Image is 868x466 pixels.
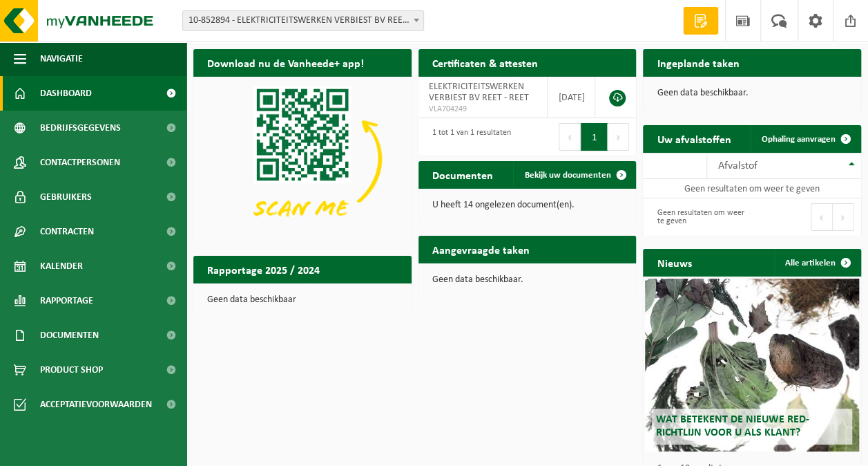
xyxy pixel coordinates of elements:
[183,11,423,30] span: 10-852894 - ELEKTRICITEITSWERKEN VERBIEST BV REET - REET
[643,249,705,276] h2: Nieuws
[643,49,753,76] h2: Ingeplande taken
[717,160,757,171] span: Afvalstof
[608,123,629,151] button: Next
[657,88,847,98] p: Geen data beschikbaar.
[524,171,610,180] span: Bekijk uw documenten
[655,414,809,438] span: Wat betekent de nieuwe RED-richtlijn voor u als klant?
[40,41,83,76] span: Navigatie
[513,161,635,189] a: Bekijk uw documenten
[40,111,121,145] span: Bedrijfsgegevens
[193,256,334,283] h2: Rapportage 2025 / 2024
[811,203,833,231] button: Previous
[762,135,836,144] span: Ophaling aanvragen
[40,283,93,318] span: Rapportage
[559,123,581,151] button: Previous
[40,76,92,111] span: Dashboard
[643,179,861,198] td: Geen resultaten om weer te geven
[40,318,99,353] span: Documenten
[751,125,860,153] a: Ophaling aanvragen
[432,275,623,285] p: Geen data beschikbaar.
[429,104,537,115] span: VLA704249
[182,10,424,31] span: 10-852894 - ELEKTRICITEITSWERKEN VERBIEST BV REET - REET
[40,249,83,283] span: Kalender
[581,123,608,151] button: 1
[645,279,858,451] a: Wat betekent de nieuwe RED-richtlijn voor u als klant?
[643,125,744,152] h2: Uw afvalstoffen
[309,283,410,310] a: Bekijk rapportage
[40,180,92,214] span: Gebruikers
[193,49,378,76] h2: Download nu de Vanheede+ app!
[418,49,552,76] h2: Certificaten & attesten
[193,77,412,241] img: Download de VHEPlus App
[833,203,854,231] button: Next
[40,145,120,180] span: Contactpersonen
[774,249,860,277] a: Alle artikelen
[548,77,595,118] td: [DATE]
[432,201,623,210] p: U heeft 14 ongelezen document(en).
[429,82,529,103] span: ELEKTRICITEITSWERKEN VERBIEST BV REET - REET
[418,236,543,263] h2: Aangevraagde taken
[650,202,745,232] div: Geen resultaten om weer te geven
[40,387,152,422] span: Acceptatievoorwaarden
[207,295,398,305] p: Geen data beschikbaar
[40,353,103,387] span: Product Shop
[40,214,94,249] span: Contracten
[418,161,507,188] h2: Documenten
[425,122,511,152] div: 1 tot 1 van 1 resultaten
